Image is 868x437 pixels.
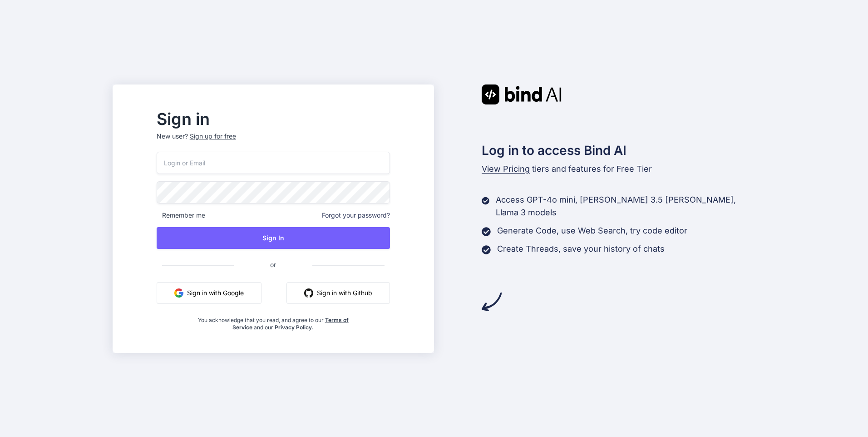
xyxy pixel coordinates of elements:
span: Forgot your password? [322,211,390,220]
h2: Log in to access Bind AI [482,141,756,160]
img: github [304,288,313,298]
img: arrow [482,292,502,312]
a: Terms of Service [232,317,349,331]
h2: Sign in [157,112,390,126]
div: Sign up for free [190,132,236,141]
p: Generate Code, use Web Search, try code editor [497,224,687,237]
span: Remember me [157,211,205,220]
p: New user? [157,132,390,152]
button: Sign In [157,227,390,249]
p: Access GPT-4o mini, [PERSON_NAME] 3.5 [PERSON_NAME], Llama 3 models [496,194,755,219]
input: Login or Email [157,152,390,174]
button: Sign in with Github [286,282,390,304]
p: Create Threads, save your history of chats [497,243,665,255]
a: Privacy Policy. [275,324,314,331]
div: You acknowledge that you read, and agree to our and our [195,311,351,331]
img: Bind AI logo [482,84,562,104]
span: View Pricing [482,164,530,174]
img: google [174,288,183,298]
button: Sign in with Google [157,282,261,304]
p: tiers and features for Free Tier [482,163,756,175]
span: or [234,253,312,276]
